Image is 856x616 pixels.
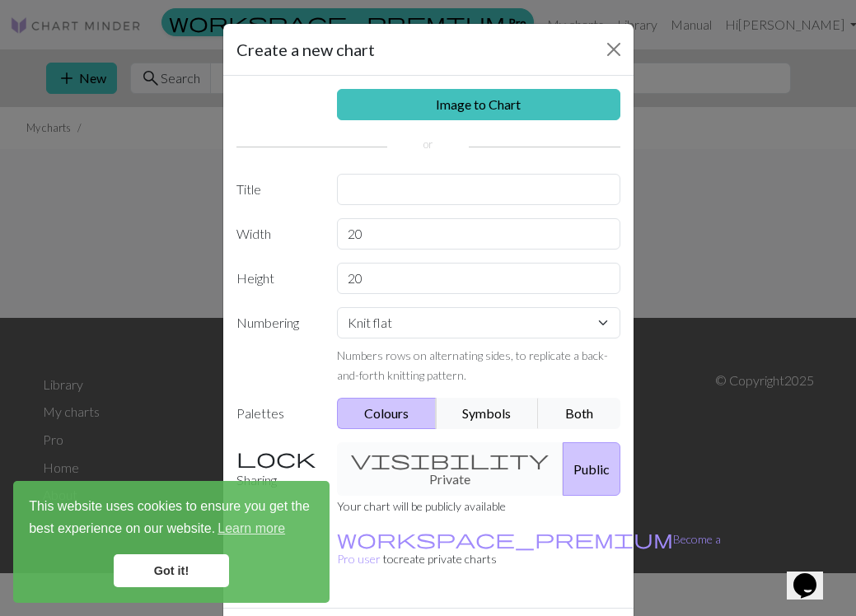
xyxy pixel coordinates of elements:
small: Numbers rows on alternating sides, to replicate a back-and-forth knitting pattern. [337,348,608,382]
div: cookieconsent [13,481,330,603]
iframe: chat widget [787,550,840,600]
label: Height [227,263,328,294]
span: workspace_premium [337,527,673,550]
h5: Create a new chart [236,37,375,62]
label: Sharing [227,442,328,496]
a: Image to Chart [337,89,620,120]
span: This website uses cookies to ensure you get the best experience on our website. [29,497,314,541]
small: to create private charts [337,532,721,566]
label: Title [227,174,328,205]
label: Palettes [227,398,328,429]
a: dismiss cookie message [114,554,229,587]
a: Become a Pro user [337,532,721,566]
a: learn more about cookies [215,516,288,541]
button: Close [601,36,627,63]
label: Width [227,218,328,250]
small: Your chart will be publicly available [337,499,506,513]
button: Public [563,442,620,496]
button: Colours [337,398,437,429]
label: Numbering [227,307,328,385]
button: Symbols [436,398,540,429]
button: Both [538,398,620,429]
